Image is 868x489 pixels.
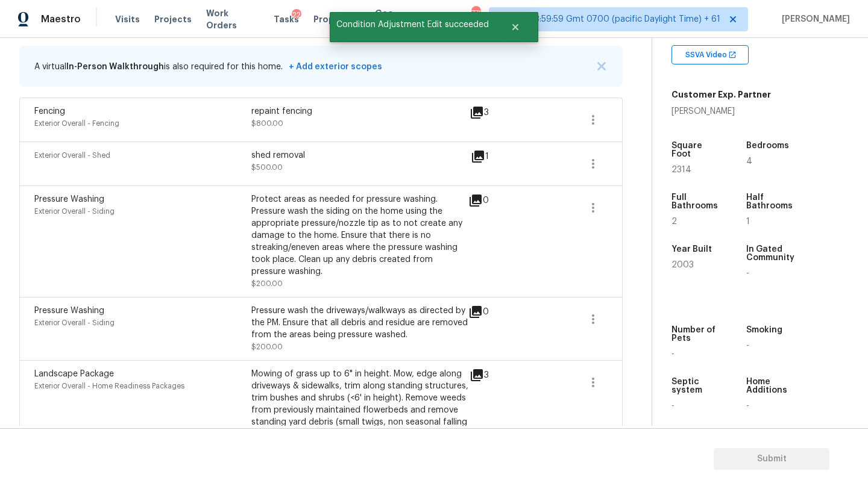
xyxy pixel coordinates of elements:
[671,193,723,210] h5: Full Bathrooms
[251,280,283,287] span: $200.00
[34,382,184,390] span: Exterior Overall - Home Readiness Packages
[285,63,382,71] span: + Add exterior scopes
[251,305,468,341] div: Pressure wash the driveways/walkways as directed by the PM. Ensure that all debris and residue ar...
[746,193,798,210] h5: Half Bathrooms
[746,402,749,410] span: -
[274,15,299,23] span: Tasks
[251,149,468,161] div: shed removal
[746,378,798,394] h5: Home Additions
[34,107,65,116] span: Fencing
[746,326,782,334] h5: Smoking
[206,7,259,31] span: Work Orders
[468,305,527,319] div: 0
[671,89,771,101] h5: Customer Exp. Partner
[251,368,468,452] div: Mowing of grass up to 6" in height. Mow, edge along driveways & sidewalks, trim along standing st...
[597,62,606,70] img: X Button Icon
[251,193,468,278] div: Protect areas as needed for pressure washing. Pressure wash the siding on the home using the appr...
[34,307,104,315] span: Pressure Washing
[746,142,789,150] h5: Bedrooms
[671,261,694,269] span: 2003
[671,105,771,117] div: [PERSON_NAME]
[66,63,164,71] span: In-Person Walkthrough
[330,12,495,37] span: Condition Adjustment Edit succeeded
[685,49,732,61] span: SSVA Video
[34,208,115,215] span: Exterior Overall - Siding
[671,166,691,174] span: 2314
[671,245,712,254] h5: Year Built
[728,51,737,59] img: Open In New Icon
[470,368,527,382] div: 3
[470,105,527,120] div: 3
[746,217,750,226] span: 1
[313,13,360,25] span: Properties
[154,13,192,25] span: Projects
[495,15,535,39] button: Close
[671,326,723,343] h5: Number of Pets
[746,157,752,166] span: 4
[375,7,451,31] span: Geo Assignments
[34,195,104,204] span: Pressure Washing
[34,319,115,326] span: Exterior Overall - Siding
[671,45,749,64] div: SSVA Video
[251,343,283,350] span: $200.00
[41,13,81,25] span: Maestro
[34,61,382,73] p: A virtual is also required for this home.
[671,402,675,410] span: -
[471,7,480,19] div: 778
[251,120,283,127] span: $800.00
[499,13,720,25] span: Tamp[…]3:59:59 Gmt 0700 (pacific Daylight Time) + 61
[251,164,283,171] span: $500.00
[746,341,749,350] span: -
[671,350,675,358] span: -
[34,152,110,159] span: Exterior Overall - Shed
[471,149,527,164] div: 1
[34,370,114,378] span: Landscape Package
[671,142,723,158] h5: Square Foot
[34,120,119,127] span: Exterior Overall - Fencing
[292,9,301,21] div: 22
[115,13,140,25] span: Visits
[251,105,468,117] div: repaint fencing
[671,217,677,226] span: 2
[468,193,527,208] div: 0
[746,245,798,262] h5: In Gated Community
[671,378,723,394] h5: Septic system
[596,60,608,72] button: X Button Icon
[777,13,850,25] span: [PERSON_NAME]
[746,269,749,278] span: -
